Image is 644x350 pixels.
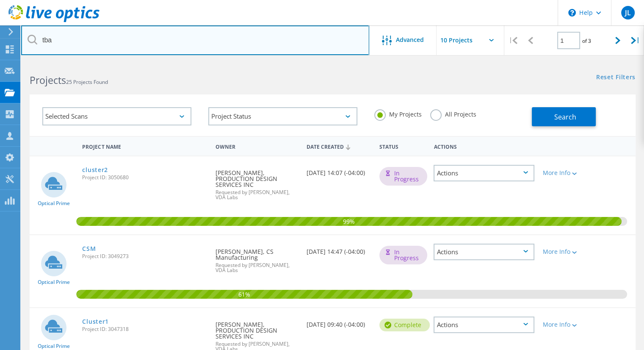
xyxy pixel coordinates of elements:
span: Requested by [PERSON_NAME], VDA Labs [216,190,298,200]
div: Complete [379,319,430,331]
span: of 3 [582,37,591,44]
div: Owner [211,138,302,154]
span: Project ID: 3050680 [82,175,207,180]
label: All Projects [430,109,476,117]
span: Optical Prime [38,344,70,349]
label: My Projects [374,109,422,117]
div: [PERSON_NAME], CS Manufacturing [211,235,302,281]
div: Project Name [78,138,211,154]
div: [DATE] 14:07 (-04:00) [302,156,375,184]
div: [DATE] 14:47 (-04:00) [302,235,375,263]
span: 61% [76,290,412,297]
span: Advanced [396,37,424,43]
span: Project ID: 3049273 [82,254,207,259]
input: Search projects by name, owner, ID, company, etc [21,25,369,55]
div: Actions [434,317,534,333]
div: [PERSON_NAME], PRODUCTION DESIGN SERVICES INC [211,156,302,208]
a: Cluster1 [82,319,109,325]
div: Actions [434,244,534,260]
span: JL [625,9,630,16]
b: Projects [30,73,66,87]
span: 25 Projects Found [66,78,108,86]
div: Selected Scans [42,107,191,125]
a: Live Optics Dashboard [8,18,100,24]
a: CSM [82,246,96,252]
div: More Info [543,322,583,328]
span: Optical Prime [38,201,70,206]
div: In Progress [379,246,427,264]
span: 99% [76,217,622,225]
span: Requested by [PERSON_NAME], VDA Labs [216,263,298,273]
div: Actions [429,138,539,154]
div: [DATE] 09:40 (-04:00) [302,308,375,336]
div: Status [375,138,430,154]
div: Project Status [208,107,357,125]
div: In Progress [379,167,427,186]
button: Search [532,107,596,126]
div: Actions [434,165,534,181]
span: Project ID: 3047318 [82,327,207,332]
a: cluster2 [82,167,108,173]
span: Search [554,112,576,122]
div: | [627,25,644,56]
div: More Info [543,249,583,255]
a: Reset Filters [596,74,636,81]
div: Date Created [302,138,375,154]
span: Optical Prime [38,280,70,285]
div: More Info [543,170,583,176]
div: | [504,25,522,56]
svg: \n [568,9,576,17]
